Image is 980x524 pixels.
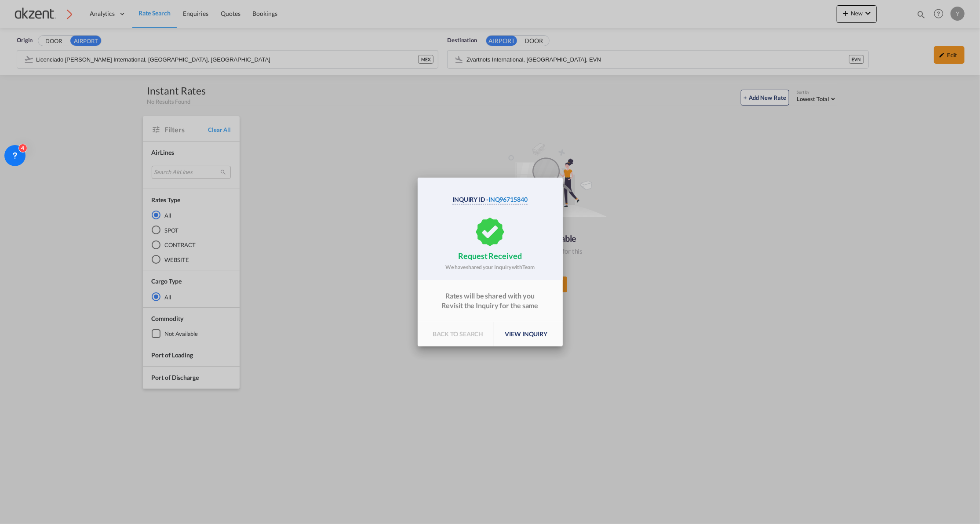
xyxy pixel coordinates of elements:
p: back to search [422,322,495,346]
md-icon: assets/icons/custom/approved-signal.svg [476,218,504,246]
p: view inquiry [494,322,558,346]
p: request received [458,251,521,262]
span: Inquiry Id - [452,196,488,203]
b: Team [522,264,535,270]
md-dialog: Inquiry Id - ... [418,178,563,346]
p: We have shared your Inquiry with [445,264,534,271]
div: Rates will be shared with you Revisit the Inquiry for the same [418,291,563,311]
span: INQ96715840 [488,196,528,203]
